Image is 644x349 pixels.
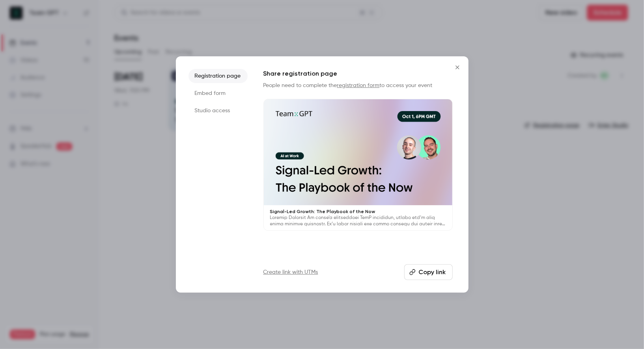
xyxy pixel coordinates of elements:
[263,82,453,89] p: People need to complete the to access your event
[270,215,446,227] p: Loremip Dolorsit Am conse’a elitseddoei TemP incididun, utlabo etd’m aliq enima minimve quisnostr...
[337,83,380,88] a: registration form
[189,69,248,83] li: Registration page
[263,268,318,276] a: Create link with UTMs
[404,264,453,280] button: Copy link
[263,99,453,231] a: Signal-Led Growth: The Playbook of the NowLoremip Dolorsit Am conse’a elitseddoei TemP incididun,...
[450,59,465,75] button: Close
[263,69,453,78] h1: Share registration page
[270,208,446,215] p: Signal-Led Growth: The Playbook of the Now
[189,86,248,100] li: Embed form
[189,104,248,118] li: Studio access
